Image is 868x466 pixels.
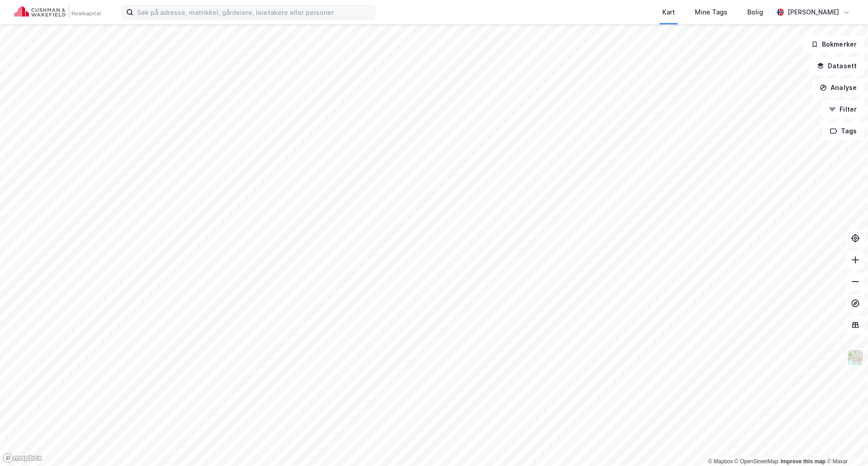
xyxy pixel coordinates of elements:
button: Filter [821,100,864,118]
a: Mapbox homepage [3,453,42,463]
img: Z [847,349,864,366]
button: Datasett [809,57,864,75]
a: Mapbox [708,458,733,465]
div: Mine Tags [695,7,727,18]
iframe: Chat Widget [823,423,868,466]
img: cushman-wakefield-realkapital-logo.202ea83816669bd177139c58696a8fa1.svg [14,6,100,19]
input: Søk på adresse, matrikkel, gårdeiere, leietakere eller personer [133,5,375,19]
button: Bokmerker [803,35,864,53]
a: OpenStreetMap [735,458,778,465]
a: Improve this map [781,458,826,465]
button: Tags [822,122,864,140]
div: [PERSON_NAME] [788,7,839,18]
button: Analyse [812,79,864,97]
div: Bolig [747,7,763,18]
div: Kontrollprogram for chat [823,423,868,466]
div: Kart [662,7,675,18]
